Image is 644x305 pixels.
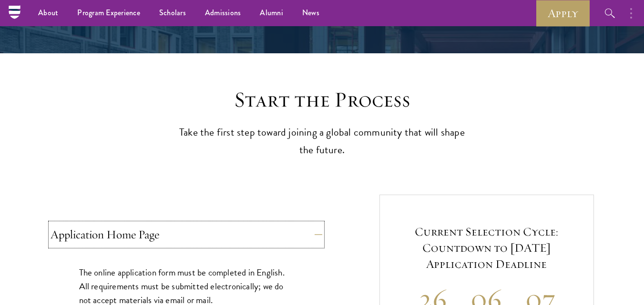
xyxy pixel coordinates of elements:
h5: Current Selection Cycle: Countdown to [DATE] Application Deadline [406,224,567,272]
button: Application Home Page [51,223,322,246]
p: Take the first step toward joining a global community that will shape the future. [174,124,470,159]
h2: Start the Process [174,87,470,113]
